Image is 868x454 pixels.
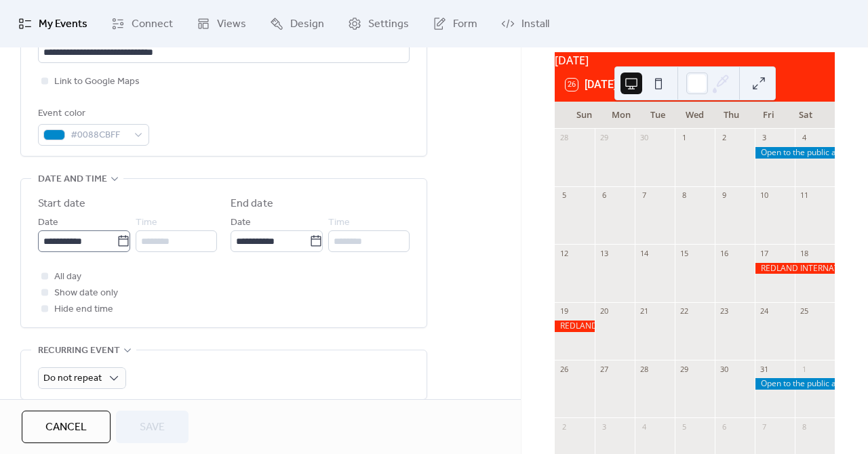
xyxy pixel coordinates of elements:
[231,196,273,212] div: End date
[719,421,729,432] div: 6
[71,127,127,144] span: #0088CBFF
[719,306,729,316] div: 23
[759,306,769,316] div: 24
[599,306,609,316] div: 20
[38,106,146,122] div: Event color
[561,75,621,94] button: 26[DATE]
[559,190,569,201] div: 5
[759,248,769,258] div: 17
[368,16,409,33] span: Settings
[101,5,183,42] a: Connect
[755,147,835,159] div: Open to the public at the nursery from 9:00 AM to 3:00 PM.
[755,263,835,274] div: REDLAND INTERNATIONAL ORCHID FESTIVAL
[639,421,649,432] div: 4
[555,52,835,68] div: [DATE]
[799,421,809,432] div: 8
[566,102,602,129] div: Sun
[759,364,769,374] div: 31
[260,5,334,42] a: Design
[719,364,729,374] div: 30
[43,369,102,388] span: Do not repeat
[679,190,689,201] div: 8
[750,102,787,129] div: Fri
[8,5,98,42] a: My Events
[799,306,809,316] div: 25
[755,378,835,390] div: Open to the public at the nursery from 9:00 AM to 3:00 PM.
[679,306,689,316] div: 22
[132,16,173,33] span: Connect
[491,5,559,42] a: Install
[639,190,649,201] div: 7
[599,248,609,258] div: 13
[599,190,609,201] div: 6
[676,102,713,129] div: Wed
[799,364,809,374] div: 1
[559,248,569,258] div: 12
[602,102,639,129] div: Mon
[38,171,107,188] span: Date and time
[719,133,729,143] div: 2
[679,248,689,258] div: 15
[639,364,649,374] div: 28
[22,411,111,443] button: Cancel
[599,133,609,143] div: 29
[231,215,251,231] span: Date
[719,248,729,258] div: 16
[217,16,246,33] span: Views
[679,364,689,374] div: 29
[759,190,769,201] div: 10
[559,306,569,316] div: 19
[290,16,324,33] span: Design
[759,421,769,432] div: 7
[787,102,824,129] div: Sat
[54,74,140,90] span: Link to Google Maps
[54,302,113,318] span: Hide end time
[54,285,118,302] span: Show date only
[639,248,649,258] div: 14
[599,421,609,432] div: 3
[719,190,729,201] div: 9
[38,196,85,212] div: Start date
[639,133,649,143] div: 30
[328,215,350,231] span: Time
[799,133,809,143] div: 4
[54,269,81,285] span: All day
[679,421,689,432] div: 5
[559,421,569,432] div: 2
[679,133,689,143] div: 1
[799,190,809,201] div: 11
[599,364,609,374] div: 27
[45,419,87,436] span: Cancel
[639,102,676,129] div: Tue
[38,215,58,231] span: Date
[453,16,477,33] span: Form
[39,16,87,33] span: My Events
[136,215,157,231] span: Time
[799,248,809,258] div: 18
[639,306,649,316] div: 21
[521,16,549,33] span: Install
[759,133,769,143] div: 3
[338,5,419,42] a: Settings
[555,321,595,332] div: REDLAND INTERNATIONAL ORCHID FESTIVAL
[559,364,569,374] div: 26
[713,102,750,129] div: Thu
[559,133,569,143] div: 28
[38,343,120,359] span: Recurring event
[186,5,256,42] a: Views
[422,5,488,42] a: Form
